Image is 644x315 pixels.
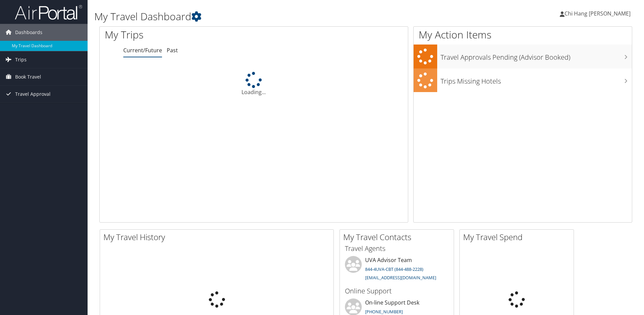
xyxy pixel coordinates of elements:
[365,266,423,272] a: 844-4UVA-CBT (844-488-2228)
[441,73,632,86] h3: Trips Missing Hotels
[414,68,632,92] a: Trips Missing Hotels
[560,3,637,24] a: Chi Hang [PERSON_NAME]
[123,47,162,54] a: Current/Future
[441,49,632,62] h3: Travel Approvals Pending (Advisor Booked)
[414,45,632,68] a: Travel Approvals Pending (Advisor Booked)
[565,10,631,17] span: Chi Hang [PERSON_NAME]
[414,28,632,42] h1: My Action Items
[103,231,333,243] h2: My Travel History
[365,309,403,315] a: [PHONE_NUMBER]
[15,4,82,20] img: airportal-logo.png
[343,231,454,243] h2: My Travel Contacts
[365,275,436,281] a: [EMAIL_ADDRESS][DOMAIN_NAME]
[105,28,275,42] h1: My Trips
[94,9,456,24] h1: My Travel Dashboard
[15,24,42,41] span: Dashboards
[345,244,449,253] h3: Travel Agents
[345,286,449,296] h3: Online Support
[167,47,178,54] a: Past
[463,231,574,243] h2: My Travel Spend
[342,256,452,284] li: UVA Advisor Team
[15,51,27,68] span: Trips
[15,86,51,103] span: Travel Approval
[15,68,41,85] span: Book Travel
[100,72,408,96] div: Loading...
